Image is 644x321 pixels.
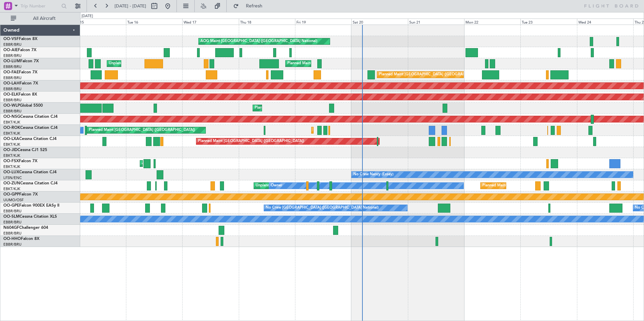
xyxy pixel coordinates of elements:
[3,70,19,74] span: OO-FAE
[198,136,304,146] div: Planned Maint [GEOGRAPHIC_DATA] ([GEOGRAPHIC_DATA])
[200,36,317,46] div: AOG Maint [GEOGRAPHIC_DATA] ([GEOGRAPHIC_DATA] National)
[3,48,36,52] a: OO-AIEFalcon 7X
[142,158,215,169] div: AOG Maint Kortrijk-[GEOGRAPHIC_DATA]
[70,19,126,25] div: Mon 15
[520,19,577,25] div: Tue 23
[255,103,290,113] div: Planned Maint Liege
[3,48,18,52] span: OO-AIE
[3,181,20,185] span: OO-ZUN
[3,98,22,103] a: EBBR/BRU
[3,186,20,191] a: EBKT/KJK
[126,19,182,25] div: Tue 16
[3,198,24,203] a: UUMO/OSF
[3,148,18,152] span: OO-JID
[3,81,38,85] a: OO-LAHFalcon 7X
[109,59,235,69] div: Unplanned Maint [GEOGRAPHIC_DATA] ([GEOGRAPHIC_DATA] National)
[351,19,408,25] div: Sat 20
[287,59,409,69] div: Planned Maint [GEOGRAPHIC_DATA] ([GEOGRAPHIC_DATA] National)
[3,137,57,141] a: OO-LXACessna Citation CJ4
[3,64,22,69] a: EBBR/BRU
[3,115,20,119] span: OO-NSG
[464,19,520,25] div: Mon 22
[182,19,238,25] div: Wed 17
[3,220,22,225] a: EBBR/BRU
[256,181,364,191] div: Unplanned Maint [GEOGRAPHIC_DATA]-[GEOGRAPHIC_DATA]
[239,19,295,25] div: Thu 18
[21,1,59,11] input: Trip Number
[295,19,351,25] div: Fri 19
[3,126,20,130] span: OO-ROK
[3,226,19,230] span: N604GF
[3,159,37,163] a: OO-FSXFalcon 7X
[3,237,21,241] span: OO-HHO
[3,53,22,58] a: EBBR/BRU
[3,42,22,47] a: EBBR/BRU
[3,192,38,197] a: OO-GPPFalcon 7X
[230,1,270,11] button: Refresh
[482,181,561,191] div: Planned Maint Kortrijk-[GEOGRAPHIC_DATA]
[3,142,20,147] a: EBKT/KJK
[3,109,22,114] a: EBBR/BRU
[3,170,19,174] span: OO-LUX
[3,81,20,85] span: OO-LAH
[3,93,19,97] span: OO-ELK
[271,181,282,191] div: Owner
[3,70,37,74] a: OO-FAEFalcon 7X
[3,137,19,141] span: OO-LXA
[3,148,47,152] a: OO-JIDCessna CJ1 525
[3,37,37,41] a: OO-VSFFalcon 8X
[3,215,57,219] a: OO-SLMCessna Citation XLS
[353,170,393,180] div: No Crew Nancy (Essey)
[3,204,19,208] span: OO-GPE
[3,181,58,185] a: OO-ZUNCessna Citation CJ4
[3,159,19,163] span: OO-FSX
[266,203,379,213] div: No Crew [GEOGRAPHIC_DATA] ([GEOGRAPHIC_DATA] National)
[3,86,22,92] a: EBBR/BRU
[379,70,501,80] div: Planned Maint [GEOGRAPHIC_DATA] ([GEOGRAPHIC_DATA] National)
[3,164,20,169] a: EBKT/KJK
[313,125,392,135] div: Planned Maint Kortrijk-[GEOGRAPHIC_DATA]
[3,153,20,158] a: EBKT/KJK
[3,226,48,230] a: N604GFChallenger 604
[3,215,20,219] span: OO-SLM
[3,93,37,97] a: OO-ELKFalcon 8X
[82,13,93,19] div: [DATE]
[3,104,20,108] span: OO-WLP
[89,125,195,135] div: Planned Maint [GEOGRAPHIC_DATA] ([GEOGRAPHIC_DATA])
[3,170,57,174] a: OO-LUXCessna Citation CJ4
[3,175,22,180] a: LFSN/ENC
[408,19,464,25] div: Sun 21
[3,115,58,119] a: OO-NSGCessna Citation CJ4
[3,37,19,41] span: OO-VSF
[115,3,146,9] span: [DATE] - [DATE]
[3,242,22,247] a: EBBR/BRU
[3,192,19,197] span: OO-GPP
[3,59,39,63] a: OO-LUMFalcon 7X
[3,75,22,80] a: EBBR/BRU
[240,4,268,8] span: Refresh
[3,120,20,125] a: EBKT/KJK
[3,131,20,136] a: EBKT/KJK
[3,231,22,236] a: EBBR/BRU
[3,204,59,208] a: OO-GPEFalcon 900EX EASy II
[18,16,71,21] span: All Aircraft
[3,59,20,63] span: OO-LUM
[3,209,22,214] a: EBBR/BRU
[577,19,633,25] div: Wed 24
[3,104,43,108] a: OO-WLPGlobal 5500
[3,237,39,241] a: OO-HHOFalcon 8X
[7,13,73,24] button: All Aircraft
[3,126,58,130] a: OO-ROKCessna Citation CJ4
